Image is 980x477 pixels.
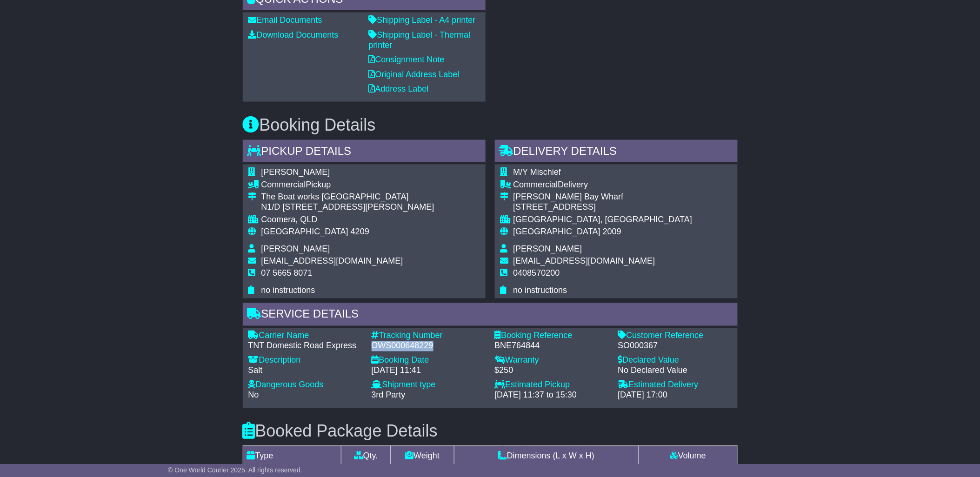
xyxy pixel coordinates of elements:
[248,15,322,25] a: Email Documents
[261,286,315,295] span: no instructions
[261,215,434,225] div: Coomera, QLD
[618,366,732,376] div: No Declared Value
[495,331,609,341] div: Booking Reference
[369,15,476,25] a: Shipping Label - A4 printer
[618,341,732,351] div: SO000367
[372,331,486,341] div: Tracking Number
[248,366,362,376] div: Salt
[513,244,582,253] span: [PERSON_NAME]
[372,356,486,366] div: Booking Date
[495,140,738,165] div: Delivery Details
[618,331,732,341] div: Customer Reference
[369,70,460,79] a: Original Address Label
[261,256,403,265] span: [EMAIL_ADDRESS][DOMAIN_NAME]
[513,269,560,278] span: 0408570200
[351,227,369,236] span: 4209
[495,341,609,351] div: BNE764844
[261,180,434,190] div: Pickup
[248,356,362,366] div: Description
[513,256,655,265] span: [EMAIL_ADDRESS][DOMAIN_NAME]
[243,422,738,441] h3: Booked Package Details
[248,30,339,40] a: Download Documents
[495,356,609,366] div: Warranty
[454,446,639,467] td: Dimensions (L x W x H)
[168,466,302,474] span: © One World Courier 2025. All rights reserved.
[261,244,330,253] span: [PERSON_NAME]
[248,391,259,400] span: No
[248,341,362,351] div: TNT Domestic Road Express
[261,180,306,189] span: Commercial
[372,341,486,351] div: OWS000648229
[372,380,486,391] div: Shipment type
[495,391,609,401] div: [DATE] 11:37 to 15:30
[261,227,348,236] span: [GEOGRAPHIC_DATA]
[513,286,567,295] span: no instructions
[513,167,561,177] span: M/Y Mischief
[369,30,471,50] a: Shipping Label - Thermal printer
[369,55,445,64] a: Consignment Note
[513,202,693,212] div: [STREET_ADDRESS]
[513,215,693,225] div: [GEOGRAPHIC_DATA], [GEOGRAPHIC_DATA]
[243,116,738,134] h3: Booking Details
[261,192,434,202] div: The Boat works [GEOGRAPHIC_DATA]
[372,366,486,376] div: [DATE] 11:41
[369,84,429,93] a: Address Label
[618,391,732,401] div: [DATE] 17:00
[495,380,609,391] div: Estimated Pickup
[618,356,732,366] div: Declared Value
[341,446,391,467] td: Qty.
[513,192,693,202] div: [PERSON_NAME] Bay Wharf
[495,366,609,376] div: $250
[243,140,486,165] div: Pickup Details
[248,380,362,391] div: Dangerous Goods
[261,202,434,212] div: N1/D [STREET_ADDRESS][PERSON_NAME]
[261,167,330,177] span: [PERSON_NAME]
[603,227,621,236] span: 2009
[513,180,693,190] div: Delivery
[248,331,362,341] div: Carrier Name
[618,380,732,391] div: Estimated Delivery
[243,446,341,467] td: Type
[639,446,737,467] td: Volume
[513,180,558,189] span: Commercial
[391,446,454,467] td: Weight
[513,227,600,236] span: [GEOGRAPHIC_DATA]
[261,269,313,278] span: 07 5665 8071
[243,303,738,328] div: Service Details
[372,391,406,400] span: 3rd Party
